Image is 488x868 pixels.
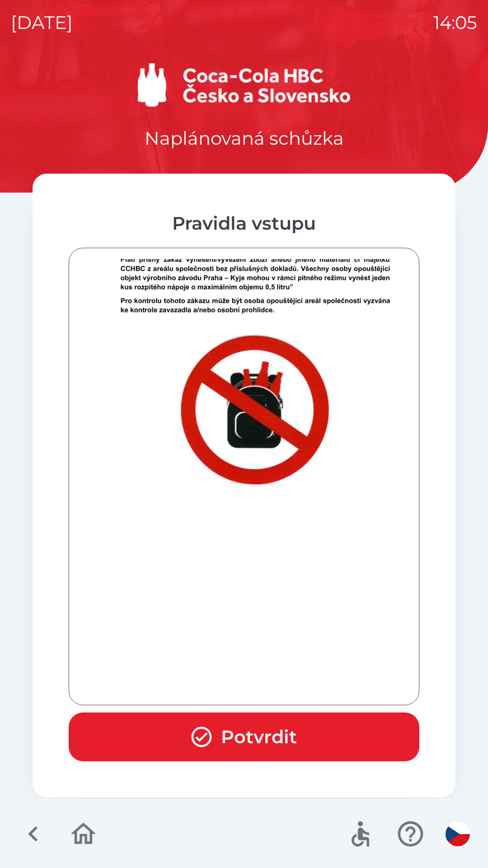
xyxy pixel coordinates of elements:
[11,9,73,36] p: [DATE]
[33,63,455,107] img: Logo
[69,712,419,761] button: Potvrdit
[145,125,344,152] p: Naplánovaná schůzka
[433,9,477,36] p: 14:05
[69,210,419,237] div: Pravidla vstupu
[446,822,470,846] img: cs flag
[80,215,431,669] img: 8ACAgQIECBAgAABAhkBgZC5whACBAgQIECAAAECf4EBZgLcOhrudfsAAAAASUVORK5CYII=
